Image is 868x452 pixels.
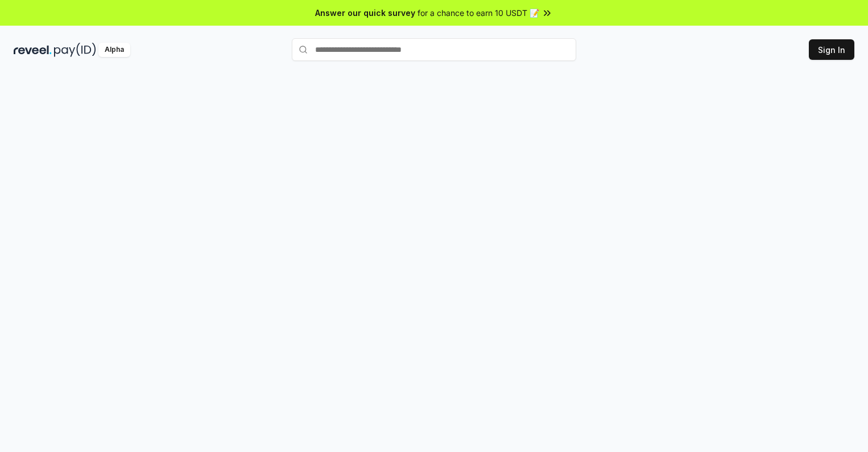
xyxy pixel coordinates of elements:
[418,7,539,19] span: for a chance to earn 10 USDT 📝
[315,7,415,19] span: Answer our quick survey
[14,43,52,57] img: reveel_dark
[98,43,130,57] div: Alpha
[54,43,96,57] img: pay_id
[809,39,854,60] button: Sign In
